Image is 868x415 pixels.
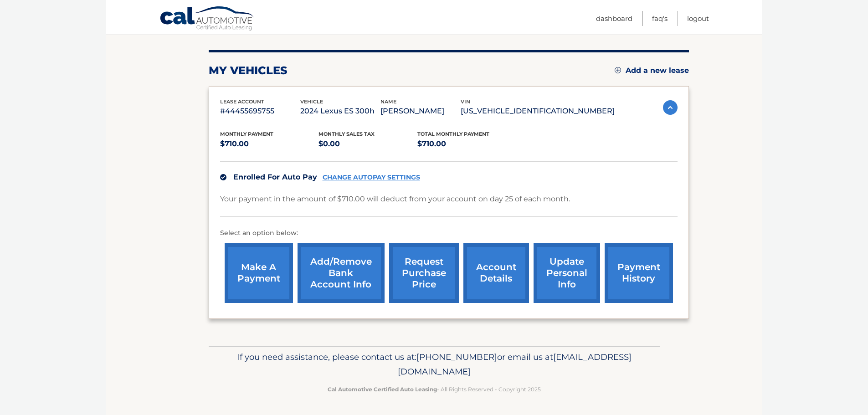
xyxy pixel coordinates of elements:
[233,173,317,181] span: Enrolled For Auto Pay
[220,98,264,105] span: lease account
[380,98,396,105] span: name
[220,193,570,205] p: Your payment in the amount of $710.00 will deduct from your account on day 25 of each month.
[461,98,470,105] span: vin
[534,243,600,303] a: update personal info
[687,11,709,26] a: Logout
[463,243,529,303] a: account details
[220,131,273,137] span: Monthly Payment
[663,100,678,115] img: accordion-active.svg
[416,352,497,362] span: [PHONE_NUMBER]
[596,11,632,26] a: Dashboard
[220,228,678,239] p: Select an option below:
[389,243,459,303] a: request purchase price
[318,131,375,137] span: Monthly sales Tax
[215,384,654,394] p: - All Rights Reserved - Copyright 2025
[159,6,255,32] a: Cal Automotive
[300,105,380,118] p: 2024 Lexus ES 300h
[605,243,673,303] a: payment history
[220,138,319,150] p: $710.00
[298,243,385,303] a: Add/Remove bank account info
[615,67,621,73] img: add.svg
[652,11,668,26] a: FAQ's
[215,350,654,379] p: If you need assistance, please contact us at: or email us at
[220,105,300,118] p: #44455695755
[300,98,323,105] span: vehicle
[323,174,420,181] a: CHANGE AUTOPAY SETTINGS
[461,105,615,118] p: [US_VEHICLE_IDENTIFICATION_NUMBER]
[220,174,226,180] img: check.svg
[417,131,489,137] span: Total Monthly Payment
[318,138,417,150] p: $0.00
[417,138,516,150] p: $710.00
[328,386,437,393] strong: Cal Automotive Certified Auto Leasing
[615,66,689,75] a: Add a new lease
[209,64,288,77] h2: my vehicles
[380,105,461,118] p: [PERSON_NAME]
[225,243,293,303] a: make a payment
